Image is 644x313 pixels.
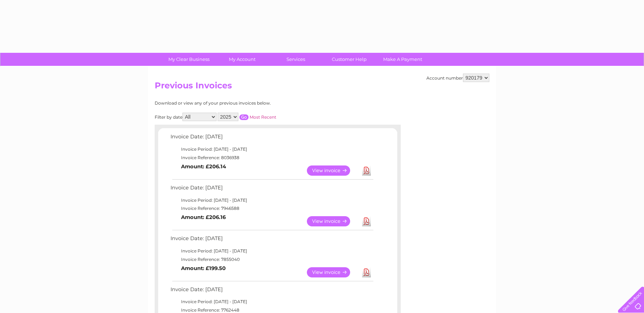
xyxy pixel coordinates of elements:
[374,53,432,66] a: Make A Payment
[169,183,374,196] td: Invoice Date: [DATE]
[362,165,371,176] a: Download
[169,285,374,298] td: Invoice Date: [DATE]
[169,234,374,247] td: Invoice Date: [DATE]
[169,255,374,264] td: Invoice Reference: 7855040
[181,265,226,271] b: Amount: £199.50
[169,154,374,162] td: Invoice Reference: 8036938
[362,267,371,277] a: Download
[362,216,371,226] a: Download
[250,114,276,120] a: Most Recent
[169,247,374,255] td: Invoice Period: [DATE] - [DATE]
[169,298,374,306] td: Invoice Period: [DATE] - [DATE]
[169,204,374,213] td: Invoice Reference: 7946588
[307,267,359,277] a: View
[267,53,325,66] a: Services
[307,165,359,176] a: View
[320,53,378,66] a: Customer Help
[307,216,359,226] a: View
[169,196,374,205] td: Invoice Period: [DATE] - [DATE]
[213,53,271,66] a: My Account
[426,74,489,82] div: Account number
[169,132,374,145] td: Invoice Date: [DATE]
[155,101,339,106] div: Download or view any of your previous invoices below.
[181,163,226,170] b: Amount: £206.14
[155,113,339,121] div: Filter by date
[160,53,218,66] a: My Clear Business
[169,145,374,154] td: Invoice Period: [DATE] - [DATE]
[181,214,226,220] b: Amount: £206.16
[155,81,489,94] h2: Previous Invoices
